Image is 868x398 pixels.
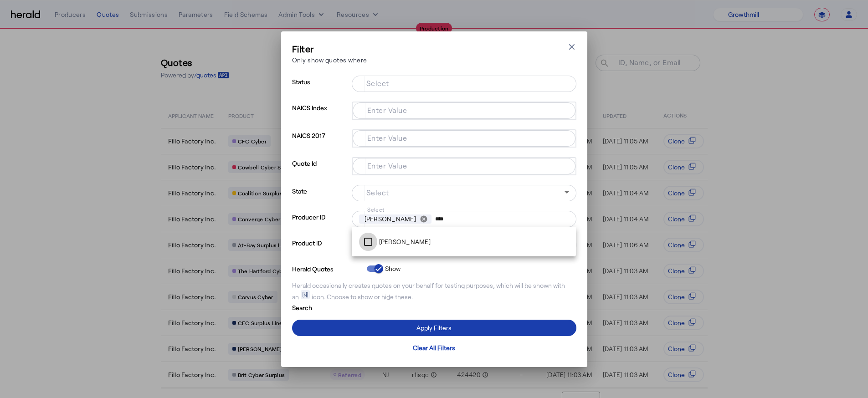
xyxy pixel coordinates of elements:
[420,215,428,223] mat-icon: cancel
[360,160,568,171] mat-chip-grid: Selection
[292,237,348,263] p: Product ID
[292,281,576,301] div: Herald occasionally creates quotes on your behalf for testing purposes, which will be shown with ...
[367,161,407,169] mat-label: Enter Value
[292,211,348,237] p: Producer ID
[366,78,389,87] mat-label: Select
[360,132,568,143] mat-chip-grid: Selection
[367,206,385,213] mat-label: Select
[416,215,431,223] button: remove Kevin Merchant
[367,133,407,142] mat-label: Enter Value
[292,320,576,336] button: Apply Filters
[365,214,416,224] span: [PERSON_NAME]
[292,129,348,157] p: NAICS 2017
[292,157,348,185] p: Quote Id
[292,76,348,102] p: Status
[292,263,363,274] p: Herald Quotes
[292,55,367,65] p: Only show quotes where
[413,343,455,352] div: Clear All Filters
[416,323,452,332] div: Apply Filters
[367,105,407,114] mat-label: Enter Value
[292,102,348,129] p: NAICS Index
[360,104,568,115] mat-chip-grid: Selection
[292,185,348,211] p: State
[292,340,576,356] button: Clear All Filters
[359,77,569,88] mat-chip-grid: Selection
[292,301,363,312] p: Search
[383,264,401,273] label: Show
[359,213,569,225] mat-chip-grid: Selection
[366,188,389,196] mat-label: Select
[377,237,431,246] label: [PERSON_NAME]
[292,42,367,55] h3: Filter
